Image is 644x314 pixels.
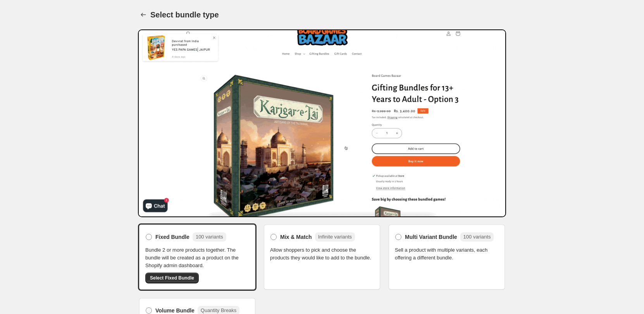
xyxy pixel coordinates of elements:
[150,10,219,19] h1: Select bundle type
[318,234,352,240] span: Infinite variants
[145,273,199,283] button: Select Fixed Bundle
[405,233,457,241] span: Multi Variant Bundle
[395,246,499,262] span: Sell a product with multiple variants, each offering a different bundle.
[463,234,491,240] span: 100 variants
[270,246,374,262] span: Allow shoppers to pick and choose the products they would like to add to the bundle.
[138,9,149,20] button: Back
[150,275,194,281] span: Select Fixed Bundle
[280,233,312,241] span: Mix & Match
[196,234,223,240] span: 100 variants
[138,29,506,217] img: Bundle Preview
[201,307,237,313] span: Quantity Breaks
[155,233,189,241] span: Fixed Bundle
[145,246,249,269] span: Bundle 2 or more products together. The bundle will be created as a product on the Shopify admin ...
